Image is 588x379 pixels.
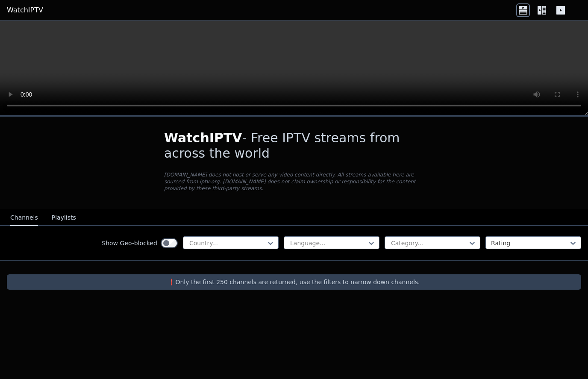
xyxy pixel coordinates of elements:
[10,278,578,286] p: ❗️Only the first 250 channels are returned, use the filters to narrow down channels.
[10,210,38,226] button: Channels
[102,239,157,247] label: Show Geo-blocked
[164,130,242,145] span: WatchIPTV
[200,179,220,185] a: iptv-org
[52,210,76,226] button: Playlists
[164,171,424,192] p: [DOMAIN_NAME] does not host or serve any video content directly. All streams available here are s...
[7,5,43,15] a: WatchIPTV
[164,130,424,161] h1: - Free IPTV streams from across the world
